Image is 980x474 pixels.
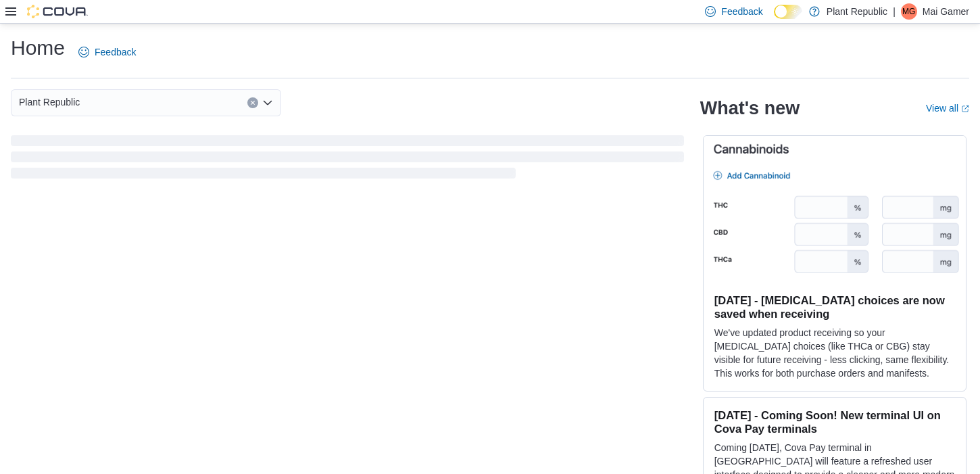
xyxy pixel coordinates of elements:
p: We've updated product receiving so your [MEDICAL_DATA] choices (like THCa or CBG) stay visible fo... [714,326,955,380]
span: Plant Republic [19,94,80,110]
a: View allExternal link [926,103,969,114]
div: Mai Gamer [901,3,917,20]
svg: External link [961,105,969,113]
span: MG [902,3,915,20]
p: Plant Republic [827,3,887,20]
span: Feedback [721,5,762,18]
span: Loading [11,138,684,181]
span: Feedback [95,45,136,59]
button: Open list of options [262,97,273,108]
button: Clear input [247,97,258,108]
p: | [893,3,896,20]
h3: [DATE] - Coming Soon! New terminal UI on Cova Pay terminals [714,408,955,435]
h1: Home [11,34,65,62]
h2: What's new [700,97,800,119]
img: Cova [27,5,88,18]
h3: [DATE] - [MEDICAL_DATA] choices are now saved when receiving [714,293,955,321]
input: Dark Mode [774,5,802,19]
a: Feedback [73,39,141,66]
p: Mai Gamer [923,3,969,20]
